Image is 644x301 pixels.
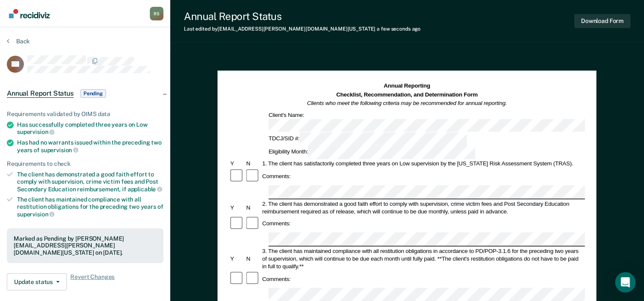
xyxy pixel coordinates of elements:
[229,204,245,211] div: Y
[17,128,54,135] span: supervision
[245,204,261,211] div: N
[261,160,585,168] div: 1. The client has satisfactorily completed three years on Low supervision by the [US_STATE] Risk ...
[7,89,74,98] span: Annual Report Status
[245,160,261,168] div: N
[261,200,585,215] div: 2. The client has demonstrated a good faith effort to comply with supervision, crime victim fees ...
[245,255,261,262] div: N
[261,173,292,180] div: Comments:
[261,220,292,227] div: Comments:
[17,121,163,136] div: Has successfully completed three years on Low
[17,211,54,218] span: supervision
[336,91,478,98] strong: Checklist, Recommendation, and Determination Form
[384,83,430,89] strong: Annual Reporting
[150,7,163,20] div: R S
[184,26,421,32] div: Last edited by [EMAIL_ADDRESS][PERSON_NAME][DOMAIN_NAME][US_STATE]
[128,186,162,193] span: applicable
[184,10,421,23] div: Annual Report Status
[574,14,630,28] button: Download Form
[229,255,245,262] div: Y
[9,9,50,18] img: Recidiviz
[229,160,245,168] div: Y
[150,7,163,20] button: Profile dropdown button
[307,100,507,106] em: Clients who meet the following criteria may be recommended for annual reporting.
[377,26,421,32] span: a few seconds ago
[267,133,468,146] div: TDCJ/SID #:
[261,247,585,270] div: 3. The client has maintained compliance with all restitution obligations in accordance to PD/POP-...
[17,171,163,193] div: The client has demonstrated a good faith effort to comply with supervision, crime victim fees and...
[17,196,163,218] div: The client has maintained compliance with all restitution obligations for the preceding two years of
[80,89,106,98] span: Pending
[615,272,635,292] div: Open Intercom Messenger
[261,275,292,283] div: Comments:
[17,139,163,153] div: Has had no warrants issued within the preceding two years of
[7,160,163,168] div: Requirements to check
[7,37,30,45] button: Back
[7,111,163,118] div: Requirements validated by OIMS data
[267,146,477,159] div: Eligibility Month:
[7,273,67,290] button: Update status
[70,273,114,290] span: Revert Changes
[41,147,78,153] span: supervision
[14,235,157,256] div: Marked as Pending by [PERSON_NAME][EMAIL_ADDRESS][PERSON_NAME][DOMAIN_NAME][US_STATE] on [DATE].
